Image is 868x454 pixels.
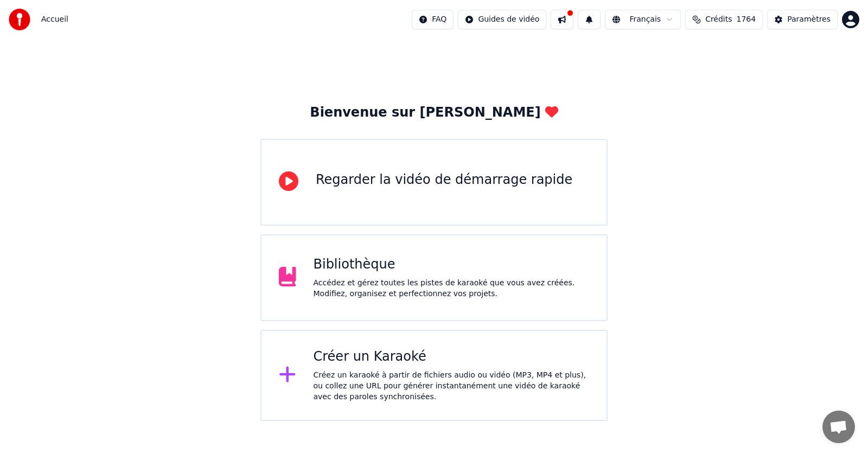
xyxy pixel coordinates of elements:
img: youka [9,9,30,30]
div: Accédez et gérez toutes les pistes de karaoké que vous avez créées. Modifiez, organisez et perfec... [314,278,590,299]
div: Paramètres [787,14,831,25]
div: Regarder la vidéo de démarrage rapide [316,171,572,189]
div: Bibliothèque [314,256,590,273]
div: Bienvenue sur [PERSON_NAME] [310,104,558,122]
span: Accueil [41,14,68,25]
div: Créez un karaoké à partir de fichiers audio ou vidéo (MP3, MP4 et plus), ou collez une URL pour g... [314,370,590,402]
nav: breadcrumb [41,14,68,25]
div: Ouvrir le chat [822,411,855,443]
button: Crédits1764 [685,10,763,29]
span: 1764 [737,14,756,25]
button: Guides de vidéo [458,10,546,29]
button: FAQ [412,10,454,29]
button: Paramètres [767,10,838,29]
div: Créer un Karaoké [314,348,590,366]
span: Crédits [705,14,732,25]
